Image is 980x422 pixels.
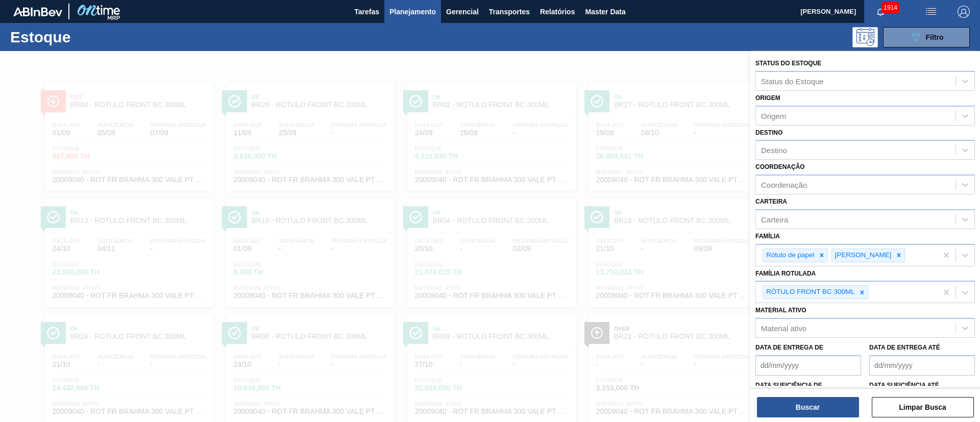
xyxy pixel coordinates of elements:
label: Data suficiência até [869,382,939,389]
span: Tarefas [354,6,379,18]
label: Data de Entrega até [869,344,940,351]
div: Material ativo [761,324,806,333]
label: Status do Estoque [755,60,821,67]
span: Transportes [489,6,530,18]
div: Destino [761,146,787,155]
label: Coordenação [755,163,805,170]
span: Gerencial [446,6,479,18]
label: Família Rotulada [755,270,816,277]
label: Data suficiência de [755,382,822,389]
label: Carteira [755,198,787,205]
span: 1914 [881,2,899,13]
h1: Estoque [10,31,163,43]
span: Filtro [926,33,944,41]
label: Família [755,233,780,240]
label: Material ativo [755,307,806,314]
input: dd/mm/yyyy [755,355,861,376]
div: Pogramando: nenhum usuário selecionado [852,27,878,47]
div: Carteira [761,215,788,224]
label: Destino [755,129,782,136]
div: [PERSON_NAME] [832,249,893,262]
img: TNhmsLtSVTkK8tSr43FrP2fwEKptu5GPRR3wAAAABJRU5ErkJggg== [13,7,62,16]
span: Master Data [585,6,625,18]
span: Planejamento [389,6,436,18]
label: Origem [755,94,780,102]
div: RÓTULO FRONT BC 300ML [763,286,856,299]
button: Notificações [864,5,897,19]
img: userActions [925,6,937,18]
img: Logout [958,6,970,18]
div: Coordenação [761,181,807,189]
div: Status do Estoque [761,77,824,85]
label: Data de Entrega de [755,344,823,351]
span: Relatórios [540,6,575,18]
div: Rótulo de papel [763,249,816,262]
div: Origem [761,111,786,120]
input: dd/mm/yyyy [869,355,975,376]
button: Filtro [883,27,970,47]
